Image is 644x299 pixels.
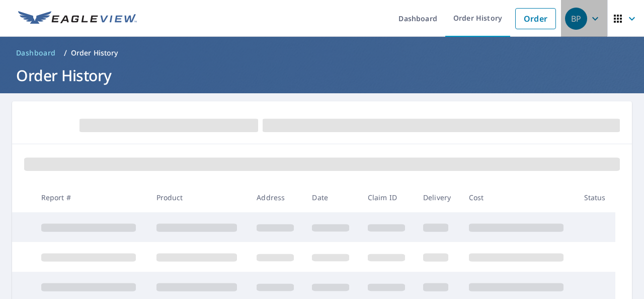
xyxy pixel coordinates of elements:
th: Cost [461,183,576,212]
h1: Order History [12,65,632,86]
th: Status [576,183,615,212]
a: Dashboard [12,45,60,61]
th: Date [304,183,359,212]
th: Product [148,183,249,212]
th: Report # [33,183,148,212]
li: / [64,47,67,59]
th: Address [249,183,304,212]
th: Delivery [415,183,461,212]
img: EV Logo [18,11,137,26]
nav: breadcrumb [12,45,632,61]
a: Order [515,8,556,29]
p: Order History [71,48,118,58]
th: Claim ID [360,183,415,212]
span: Dashboard [16,48,56,58]
div: BP [565,8,587,30]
